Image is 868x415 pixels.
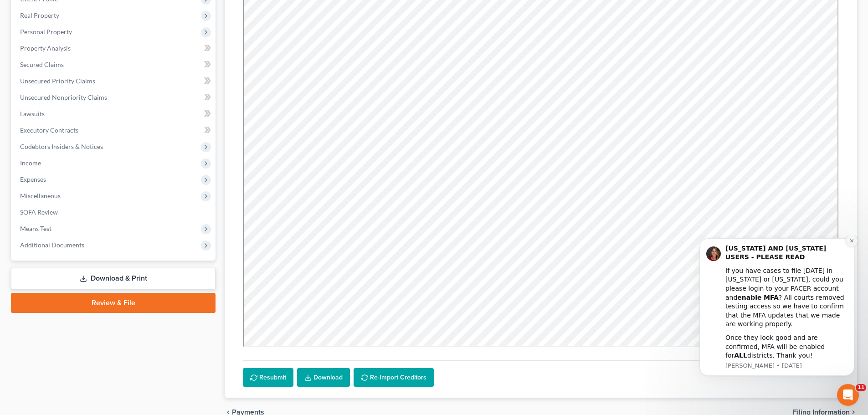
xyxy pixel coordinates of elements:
[20,110,45,118] span: Lawsuits
[20,225,51,232] span: Means Test
[856,384,866,391] span: 11
[11,268,216,289] a: Download & Print
[13,89,216,106] a: Unsecured Nonpriority Claims
[837,384,859,406] iframe: Intercom live chat
[20,93,107,101] span: Unsecured Nonpriority Claims
[20,241,84,249] span: Additional Documents
[20,28,72,36] span: Personal Property
[20,77,95,85] span: Unsecured Priority Claims
[20,11,59,19] span: Real Property
[20,159,41,167] span: Income
[20,61,64,68] span: Secured Claims
[686,236,868,410] iframe: Intercom notifications message
[13,204,216,220] a: SOFA Review
[20,208,58,216] span: SOFA Review
[13,122,216,138] a: Executory Contracts
[297,368,350,387] a: Download
[20,126,78,134] span: Executory Contracts
[20,44,71,52] span: Property Analysis
[354,368,434,387] button: Re-Import Creditors
[13,73,216,89] a: Unsecured Priority Claims
[11,293,216,313] a: Review & File
[20,143,103,150] span: Codebtors Insiders & Notices
[20,175,46,183] span: Expenses
[13,40,216,56] a: Property Analysis
[13,106,216,122] a: Lawsuits
[243,368,293,387] button: Resubmit
[20,192,61,200] span: Miscellaneous
[13,56,216,73] a: Secured Claims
